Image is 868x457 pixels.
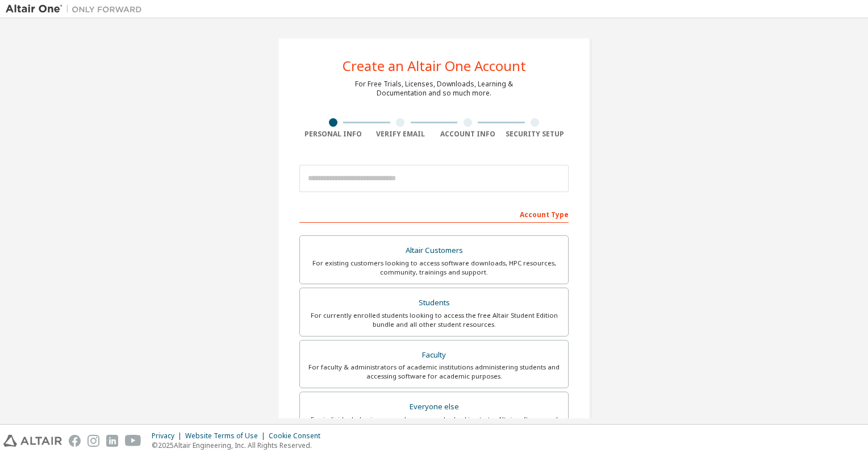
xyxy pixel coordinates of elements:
div: Privacy [152,431,185,441]
div: For existing customers looking to access software downloads, HPC resources, community, trainings ... [307,259,561,277]
img: instagram.svg [87,435,99,447]
div: Account Info [434,130,502,139]
div: Website Terms of Use [185,431,269,441]
div: Altair Customers [307,243,561,259]
p: © 2025 Altair Engineering, Inc. All Rights Reserved. [152,441,327,450]
div: Account Type [299,205,569,223]
img: linkedin.svg [106,435,118,447]
div: Create an Altair One Account [343,59,526,73]
div: For individuals, businesses and everyone else looking to try Altair software and explore our prod... [307,415,561,433]
div: Faculty [307,347,561,363]
div: Personal Info [299,130,367,139]
img: altair_logo.svg [3,435,62,447]
div: Everyone else [307,399,561,415]
img: facebook.svg [69,435,81,447]
img: youtube.svg [125,435,141,447]
div: Students [307,295,561,311]
div: Verify Email [367,130,435,139]
img: Altair One [6,3,148,15]
div: Cookie Consent [269,431,327,441]
div: For Free Trials, Licenses, Downloads, Learning & Documentation and so much more. [355,80,513,98]
div: For currently enrolled students looking to access the free Altair Student Edition bundle and all ... [307,311,561,329]
div: For faculty & administrators of academic institutions administering students and accessing softwa... [307,363,561,381]
div: Security Setup [502,130,569,139]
